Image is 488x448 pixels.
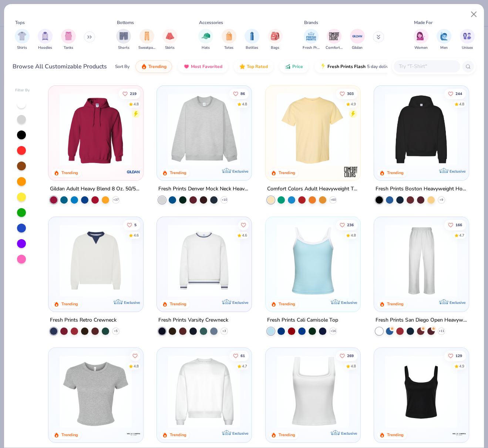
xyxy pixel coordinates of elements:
[242,233,247,238] div: 4.6
[141,64,147,69] img: trending.gif
[467,7,481,21] button: Close
[414,45,428,51] span: Women
[199,19,223,26] div: Accessories
[232,300,248,305] span: Exclusive
[240,92,245,95] span: 86
[229,350,249,361] button: Like
[162,29,177,51] div: filter for Skirts
[271,45,279,51] span: Bags
[225,32,233,40] img: Totes Image
[15,19,25,26] div: Tops
[130,350,140,361] button: Like
[245,29,259,51] button: filter button
[123,220,140,230] button: Like
[164,224,244,296] img: 4d4398e1-a86f-4e3e-85fd-b9623566810e
[341,431,357,435] span: Exclusive
[138,45,155,51] span: Sweatpants
[198,29,213,51] button: filter button
[138,29,155,51] div: filter for Sweatpants
[414,29,428,51] div: filter for Women
[271,32,279,40] img: Bags Image
[460,29,475,51] div: filter for Unisex
[350,29,365,51] button: filter button
[459,101,464,107] div: 4.8
[118,45,129,51] span: Shorts
[326,29,343,51] div: filter for Comfort Colors
[444,88,466,99] button: Like
[41,32,49,40] img: Hoodies Image
[330,197,336,202] span: + 60
[336,88,357,99] button: Like
[352,45,363,51] span: Gildan
[336,220,357,230] button: Like
[245,29,259,51] div: filter for Bottles
[56,355,135,428] img: aa15adeb-cc10-480b-b531-6e6e449d5067
[381,224,461,296] img: df5250ff-6f61-4206-a12c-24931b20f13c
[13,62,107,71] div: Browse All Customizable Products
[320,64,326,69] img: flash.gif
[38,29,53,51] div: filter for Hoodies
[267,184,359,193] div: Comfort Colors Adult Heavyweight T-Shirt
[222,29,236,51] div: filter for Totes
[164,93,244,166] img: f5d85501-0dbb-4ee4-b115-c08fa3845d83
[116,29,131,51] button: filter button
[347,354,354,357] span: 269
[239,64,245,69] img: TopRated.gif
[303,45,320,51] span: Fresh Prints
[292,64,303,69] span: Price
[267,315,338,325] div: Fresh Prints Cali Camisole Top
[347,92,354,95] span: 303
[120,32,128,40] img: Shorts Image
[242,363,247,369] div: 4.7
[56,93,135,166] img: 01756b78-01f6-4cc6-8d8a-3c30c1a0c8ac
[444,350,466,361] button: Like
[351,363,356,369] div: 4.8
[455,354,462,357] span: 129
[18,32,26,40] img: Shirts Image
[450,169,465,173] span: Exclusive
[351,233,356,238] div: 4.8
[326,29,343,51] button: filter button
[202,32,210,40] img: Hats Image
[414,19,433,26] div: Made For
[343,164,358,179] img: Comfort Colors logo
[304,19,318,26] div: Brands
[381,355,461,428] img: 8af284bf-0d00-45ea-9003-ce4b9a3194ad
[352,31,363,42] img: Gildan Image
[138,29,155,51] button: filter button
[367,62,394,71] span: 5 day delivery
[135,355,215,428] img: 28425ec1-0436-412d-a053-7d6557a5cd09
[165,45,175,51] span: Skirts
[224,45,233,51] span: Totes
[329,31,340,42] img: Comfort Colors Image
[247,64,268,69] span: Top Rated
[248,32,256,40] img: Bottles Image
[273,355,353,428] img: 94a2aa95-cd2b-4983-969b-ecd512716e9a
[242,101,247,107] div: 4.8
[462,45,473,51] span: Unisex
[234,60,273,73] button: Top Rated
[117,19,134,26] div: Bottoms
[414,29,428,51] button: filter button
[440,197,443,202] span: + 9
[460,29,475,51] button: filter button
[347,223,354,227] span: 236
[38,45,52,51] span: Hoodies
[61,29,76,51] button: filter button
[459,363,464,369] div: 4.9
[350,29,365,51] div: filter for Gildan
[158,315,228,325] div: Fresh Prints Varsity Crewneck
[64,32,73,40] img: Tanks Image
[303,29,320,51] div: filter for Fresh Prints
[306,31,317,42] img: Fresh Prints Image
[38,29,53,51] button: filter button
[222,329,226,333] span: + 3
[202,45,210,51] span: Hats
[135,93,215,166] img: a164e800-7022-4571-a324-30c76f641635
[246,45,258,51] span: Bottles
[463,32,471,40] img: Unisex Image
[126,426,141,441] img: Bella + Canvas logo
[166,32,174,40] img: Skirts Image
[126,164,141,179] img: Gildan logo
[439,329,444,333] span: + 11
